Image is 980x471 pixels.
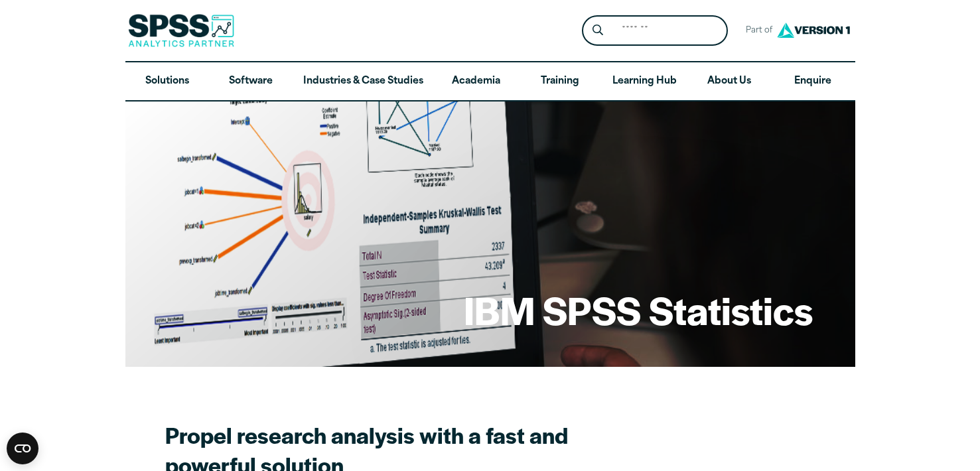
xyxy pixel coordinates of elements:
[585,19,610,43] button: Search magnifying glass icon
[434,62,518,101] a: Academia
[125,62,855,101] nav: Desktop version of site main menu
[738,21,774,40] span: Part of
[128,14,234,47] img: SPSS Analytics Partner
[602,62,687,101] a: Learning Hub
[293,62,434,101] a: Industries & Case Studies
[774,18,853,42] img: Version1 Logo
[582,15,728,46] form: Site Header Search Form
[125,62,209,101] a: Solutions
[7,433,38,464] button: Open CMP widget
[593,25,603,36] svg: Search magnifying glass icon
[209,62,293,101] a: Software
[687,62,771,101] a: About Us
[518,62,601,101] a: Training
[464,284,813,336] h1: IBM SPSS Statistics
[771,62,855,101] a: Enquire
